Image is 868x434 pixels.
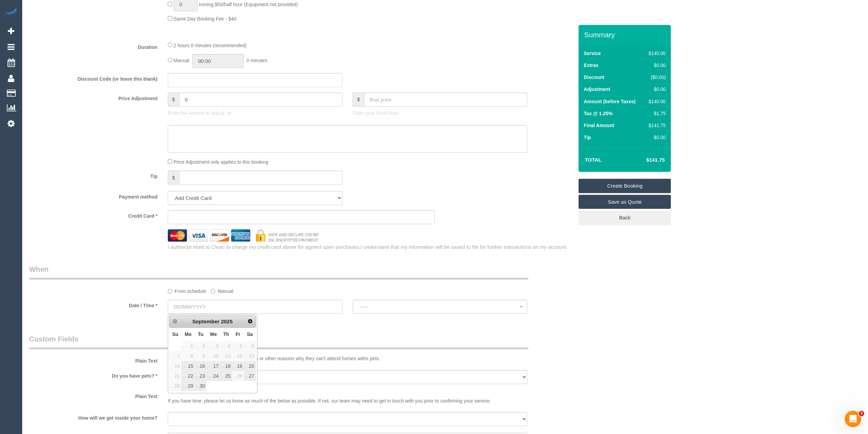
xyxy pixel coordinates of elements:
[211,289,215,294] input: Manual
[220,362,232,371] a: 18
[29,264,528,280] legend: When
[174,214,429,220] iframe: Secure card payment input frame
[646,74,666,81] div: ($0.00)
[182,351,194,361] span: 8
[220,371,232,381] a: 25
[244,351,256,361] span: 13
[24,73,163,82] label: Discount Code (or leave this blank)
[584,50,601,57] label: Service
[584,74,604,81] label: Discount
[169,371,181,381] span: 21
[24,171,163,180] label: Tip
[195,371,206,381] a: 23
[168,93,179,107] span: $
[626,157,665,163] h4: $141.75
[232,362,243,371] a: 19
[163,229,324,241] img: credit cards
[584,110,612,117] label: Tax @ 1.25%
[24,210,163,219] label: Credit Card *
[172,318,178,324] span: Prev
[24,191,163,200] label: Payment method
[584,122,614,129] label: Final Amount
[244,341,256,351] span: 6
[646,110,666,117] div: $1.75
[195,341,206,351] span: 2
[223,331,229,337] span: Thursday
[584,31,667,39] h3: Summary
[170,316,180,326] a: Prev
[4,7,18,16] img: Automaid Logo
[584,62,598,69] label: Extras
[646,50,666,57] div: $140.00
[247,331,253,337] span: Saturday
[207,351,220,361] span: 10
[168,171,179,185] span: $
[646,62,666,69] div: $0.00
[199,2,298,7] span: Ironing $50/half hour (Equipment not provided)
[235,331,240,337] span: Friday
[182,381,194,391] a: 29
[579,195,671,209] a: Save as Quote
[220,351,232,361] span: 11
[169,381,181,391] span: 28
[845,411,861,427] iframe: Intercom live chat
[174,159,268,165] span: Price Adjustment only applies to this booking
[168,285,206,295] label: From schedule
[353,300,527,314] button: --:--
[169,362,181,371] span: 14
[195,381,206,391] a: 30
[646,134,666,141] div: $0.00
[646,122,666,129] div: $141.75
[207,371,220,381] a: 24
[364,93,527,107] input: final price
[24,391,163,400] label: Plain Text
[579,179,671,193] a: Create Booking
[182,341,194,351] span: 1
[646,98,666,105] div: $140.00
[195,351,206,361] span: 9
[232,371,243,381] span: 26
[232,351,243,361] span: 12
[24,370,163,379] label: Do you have pets? *
[168,110,342,117] p: Enter the Amount to Adjust, or
[198,331,203,337] span: Tuesday
[579,211,671,225] a: Back
[584,134,591,141] label: Tip
[247,318,253,324] span: Next
[174,16,236,22] span: Same Day Booking Fee - $40
[192,318,220,324] span: September
[24,412,163,421] label: How will we get inside your home?
[353,110,527,117] p: Enter your Final Price
[163,243,579,250] div: I authorize Maid to Clean to charge my credit card above for agreed upon purchases.
[182,371,194,381] a: 22
[245,316,255,326] a: Next
[646,86,666,93] div: $0.00
[195,362,206,371] a: 16
[29,334,528,349] legend: Custom Fields
[584,98,635,105] label: Amount (before Taxes)
[232,341,243,351] span: 5
[220,341,232,351] span: 4
[584,86,610,93] label: Adjustment
[24,300,163,309] label: Date / Time *
[168,355,527,362] p: Some of our cleaning teams have allergies or other reasons why they can't attend homes withs pets.
[360,304,520,310] span: --:--
[169,351,181,361] span: 7
[211,285,233,295] label: Manual
[221,318,232,324] span: 2025
[168,289,172,294] input: From schedule
[24,355,163,364] label: Plain Text
[353,93,364,107] span: $
[168,391,527,404] p: If you have time, please let us know as much of the below as possible. If not, our team may need ...
[168,300,342,314] input: DD/MM/YYYY
[172,331,178,337] span: Sunday
[174,43,247,48] span: 2 hours 0 minutes (recommended)
[182,362,194,371] a: 15
[585,157,601,163] strong: Total
[174,58,189,63] span: Manual
[244,371,256,381] a: 27
[207,341,220,351] span: 3
[207,362,220,371] a: 17
[244,362,256,371] a: 20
